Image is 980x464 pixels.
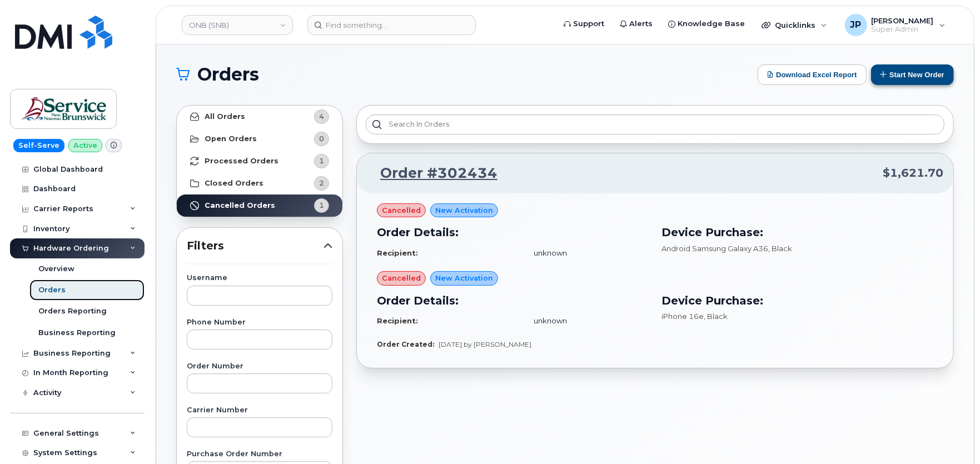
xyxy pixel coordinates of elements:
[883,165,943,181] span: $1,621.70
[435,273,493,283] span: New Activation
[205,179,263,188] strong: Closed Orders
[662,312,704,321] span: iPhone 16e
[177,106,342,128] a: All Orders4
[524,311,648,331] td: unknown
[382,205,421,216] span: cancelled
[187,238,324,254] span: Filters
[382,273,421,283] span: cancelled
[377,316,418,325] strong: Recipient:
[319,200,324,211] span: 1
[435,205,493,216] span: New Activation
[524,243,648,263] td: unknown
[187,275,332,282] label: Username
[177,150,342,172] a: Processed Orders1
[704,312,728,321] span: , Black
[205,157,278,166] strong: Processed Orders
[319,156,324,166] span: 1
[377,248,418,257] strong: Recipient:
[366,114,944,134] input: Search in orders
[662,224,934,241] h3: Device Purchase:
[197,66,259,83] span: Orders
[662,244,769,253] span: Android Samsung Galaxy A36
[187,451,332,458] label: Purchase Order Number
[177,194,342,217] a: Cancelled Orders1
[367,163,498,183] a: Order #302434
[319,133,324,144] span: 0
[377,224,649,241] h3: Order Details:
[319,178,324,188] span: 2
[439,340,531,348] span: [DATE] by [PERSON_NAME]
[319,111,324,122] span: 4
[377,340,434,348] strong: Order Created:
[205,134,257,143] strong: Open Orders
[377,292,649,309] h3: Order Details:
[177,172,342,194] a: Closed Orders2
[769,244,793,253] span: , Black
[205,112,245,121] strong: All Orders
[871,64,954,85] button: Start New Order
[187,407,332,414] label: Carrier Number
[205,201,275,210] strong: Cancelled Orders
[187,319,332,326] label: Phone Number
[177,128,342,150] a: Open Orders0
[758,64,867,85] button: Download Excel Report
[187,363,332,370] label: Order Number
[662,292,934,309] h3: Device Purchase:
